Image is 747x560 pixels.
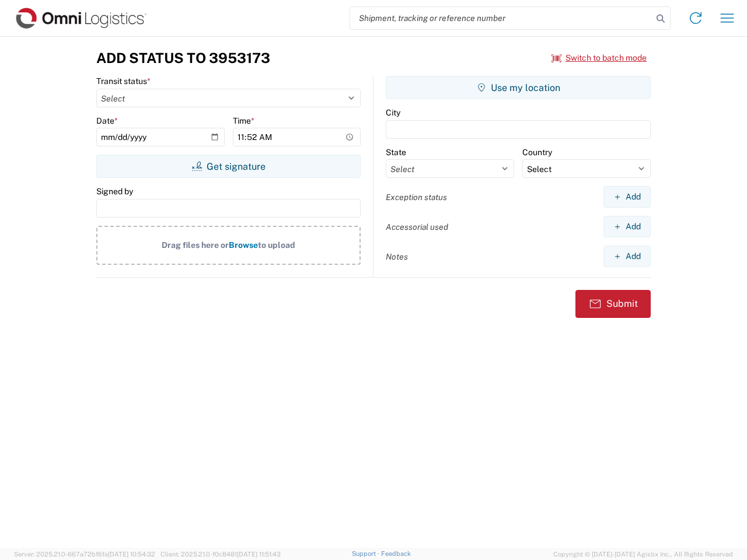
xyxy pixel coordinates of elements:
button: Submit [575,290,651,318]
label: Transit status [96,76,151,86]
span: Server: 2025.21.0-667a72bf6fa [14,551,155,558]
button: Switch to batch mode [551,48,647,68]
span: Client: 2025.21.0-f0c8481 [160,551,281,558]
span: [DATE] 10:54:32 [108,551,155,558]
label: State [386,147,406,157]
button: Use my location [386,76,651,99]
label: Notes [386,251,408,262]
button: Add [603,216,651,237]
h3: Add Status to 3953173 [96,50,270,66]
label: City [386,107,400,118]
label: Accessorial used [386,222,448,232]
button: Get signature [96,155,361,178]
span: to upload [258,240,295,250]
span: Browse [229,240,258,250]
button: Add [603,246,651,267]
a: Support [352,550,381,557]
label: Country [522,147,552,157]
span: Drag files here or [162,240,229,250]
label: Date [96,116,118,126]
label: Signed by [96,186,133,197]
input: Shipment, tracking or reference number [350,7,652,29]
button: Add [603,186,651,208]
span: [DATE] 11:51:43 [237,551,281,558]
span: Copyright © [DATE]-[DATE] Agistix Inc., All Rights Reserved [553,549,733,559]
label: Time [233,116,254,126]
a: Feedback [381,550,411,557]
label: Exception status [386,192,447,202]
